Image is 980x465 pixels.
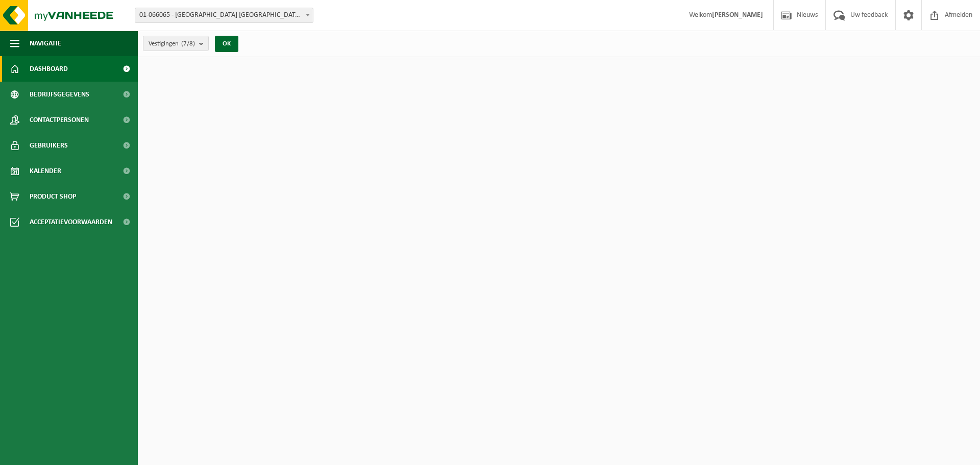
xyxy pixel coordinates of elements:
span: 01-066065 - BOMA NV - ANTWERPEN NOORDERLAAN - ANTWERPEN [135,8,313,23]
count: (7/8) [181,40,195,47]
span: Product Shop [30,184,76,209]
span: Dashboard [30,56,68,82]
span: Navigatie [30,31,61,56]
span: Kalender [30,158,61,184]
button: Vestigingen(7/8) [143,36,209,51]
span: Gebruikers [30,133,68,158]
strong: [PERSON_NAME] [712,11,763,19]
button: OK [215,36,238,52]
span: Bedrijfsgegevens [30,82,89,107]
span: 01-066065 - BOMA NV - ANTWERPEN NOORDERLAAN - ANTWERPEN [135,8,313,22]
span: Vestigingen [149,36,195,52]
span: Contactpersonen [30,107,89,133]
span: Acceptatievoorwaarden [30,209,112,235]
